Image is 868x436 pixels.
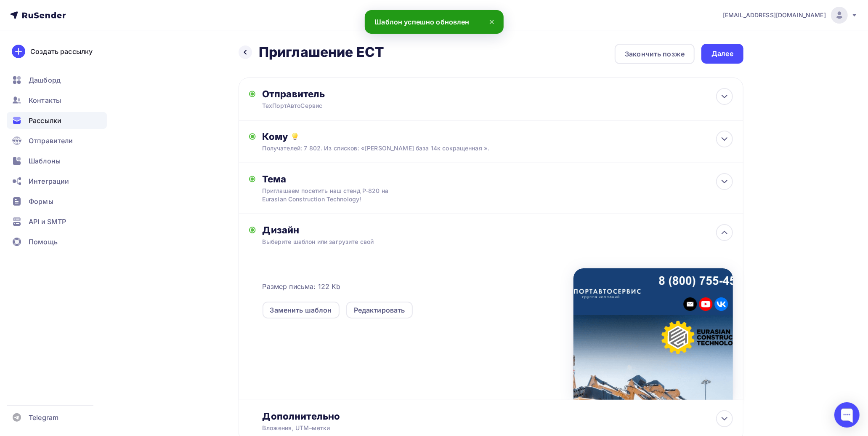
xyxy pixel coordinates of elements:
[354,305,405,315] div: Редактировать
[29,217,66,227] span: API и SMTP
[29,156,61,166] span: Шаблоны
[29,136,73,146] span: Отправители
[262,88,444,100] div: Отправитель
[262,187,412,203] div: Приглашаем посетить наш стенд Р-820 на Eurasian Construction Technology!
[263,131,733,142] div: Кому
[29,412,58,423] span: Telegram
[29,237,58,247] span: Помощь
[29,196,53,206] span: Формы
[7,193,107,210] a: Формы
[7,152,107,169] a: Шаблоны
[29,115,61,126] span: Рассылки
[263,238,686,246] div: Выберите шаблон или загрузите свой
[29,95,61,105] span: Контакты
[711,49,733,59] div: Далее
[263,144,686,152] div: Получателей: 7 802. Из списков: «[PERSON_NAME] база 14к сокращенная ».
[7,132,107,149] a: Отправители
[263,424,686,432] div: Вложения, UTM–метки
[262,102,426,110] div: ТехПортАвтоСервис
[723,11,826,19] span: [EMAIL_ADDRESS][DOMAIN_NAME]
[270,305,332,315] div: Заменить шаблон
[7,112,107,129] a: Рассылки
[262,173,428,185] div: Тема
[263,281,341,292] span: Размер письма: 122 Kb
[263,224,733,236] div: Дизайн
[259,44,384,61] h2: Приглашение ЕСТ
[30,46,93,56] div: Создать рассылку
[7,72,107,88] a: Дашборд
[29,176,69,186] span: Интеграции
[29,75,61,85] span: Дашборд
[625,49,685,59] div: Закончить позже
[723,7,858,24] a: [EMAIL_ADDRESS][DOMAIN_NAME]
[263,410,733,422] div: Дополнительно
[7,92,107,109] a: Контакты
